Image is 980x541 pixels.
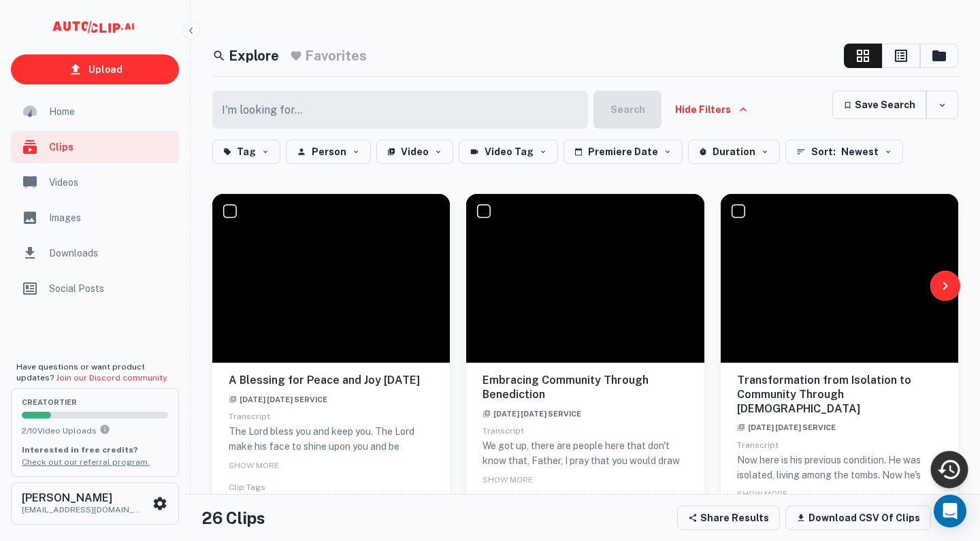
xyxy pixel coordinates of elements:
[483,410,581,418] span: [DATE] [DATE] Service
[11,95,179,128] a: Home
[229,461,279,470] span: SHOW MORE
[229,392,327,405] a: [DATE] [DATE] Service
[785,140,903,164] button: Sort: Newest
[483,406,581,419] a: [DATE] [DATE] Service
[667,91,755,129] button: Hide Filters
[483,374,687,402] h6: Embracing Community Through Benediction
[688,140,780,164] button: Duration
[737,423,836,431] span: [DATE] [DATE] Service
[483,426,524,436] span: Transcript
[832,91,926,119] button: Save Search
[305,46,367,66] h5: Favorites
[49,140,171,154] span: Clips
[99,424,110,435] svg: You can upload 10 videos per month on the creator tier. Upgrade to upload more.
[22,399,168,406] span: creator Tier
[229,424,434,529] p: The Lord bless you and keep you. The Lord make his face to shine upon you and be gracious to you....
[49,104,171,119] span: Home
[22,444,168,456] p: Interested in free credits?
[841,144,879,160] span: Newest
[286,140,371,164] button: Person
[49,210,171,225] span: Images
[229,395,327,404] span: [DATE] [DATE] Service
[229,46,279,66] h5: Explore
[811,144,836,160] span: Sort:
[22,457,150,467] a: Check out our referral program.
[212,140,280,164] button: Tag
[11,482,179,525] button: [PERSON_NAME][EMAIL_ADDRESS][DOMAIN_NAME]
[376,140,453,164] button: Video
[49,281,171,296] span: Social Posts
[931,451,968,489] div: Recent Activity
[229,374,434,388] h6: A Blessing for Peace and Joy [DATE]
[11,272,179,305] a: Social Posts
[785,506,931,530] button: Download CSV of clips
[229,412,270,421] span: Transcript
[563,140,683,164] button: Premiere Date
[934,495,966,527] div: Open Intercom Messenger
[22,493,144,504] h6: [PERSON_NAME]
[11,54,179,84] a: Upload
[49,246,171,261] span: Downloads
[459,140,558,164] button: Video Tag
[11,388,179,476] button: creatorTier2/10Video UploadsYou can upload 10 videos per month on the creator tier. Upgrade to up...
[11,131,179,163] a: Clips
[22,504,144,516] p: [EMAIL_ADDRESS][DOMAIN_NAME]
[483,475,533,485] span: SHOW MORE
[11,166,179,199] a: Videos
[201,506,265,530] h4: 26 Clips
[11,237,179,269] a: Downloads
[737,374,942,416] h6: Transformation from Isolation to Community Through [DEMOGRAPHIC_DATA]
[737,420,836,433] a: [DATE] [DATE] Service
[212,91,580,129] input: I'm looking for...
[737,440,779,450] span: Transcript
[22,424,168,437] p: 2 / 10 Video Uploads
[88,62,122,77] p: Upload
[229,482,265,492] span: Clip Tags
[737,489,787,499] span: SHOW MORE
[11,201,179,234] a: Images
[56,373,168,382] a: Join our Discord community.
[49,175,171,190] span: Videos
[677,506,780,530] button: Share Results
[16,362,168,382] span: Have questions or want product updates?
